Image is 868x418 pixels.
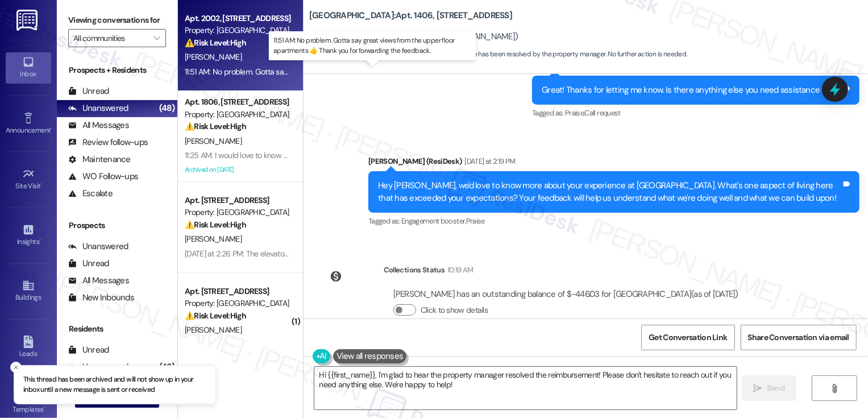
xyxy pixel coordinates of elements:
div: Collections Status [384,264,445,276]
div: Property: [GEOGRAPHIC_DATA] [185,297,290,309]
div: [DATE] at 2:26 PM: The elevators are a huge problem, we should be getting discounted rent. [185,249,485,259]
div: New Inbounds [68,292,134,304]
span: Call request [585,108,621,118]
i:  [153,34,160,43]
div: Apt. 1806, [STREET_ADDRESS] [185,96,290,108]
span: • [41,180,43,188]
p: 11:51 AM: No problem. Gotta say great views from the upper floor apartments 👍 Thank you for forwa... [273,36,471,55]
span: Praise [466,216,485,226]
div: Property: [GEOGRAPHIC_DATA] [185,206,290,218]
span: Share Conversation via email [748,332,849,343]
div: Prospects + Residents [57,64,177,76]
div: [PERSON_NAME] (ResiDesk) [368,155,859,171]
span: [PERSON_NAME] [185,325,242,335]
div: Apt. [STREET_ADDRESS] [185,194,290,206]
div: Tagged as: [368,213,859,229]
div: Property: [GEOGRAPHIC_DATA] [185,24,290,36]
div: Great! Thanks for letting me know. Is there anything else you need assistance with? [542,84,841,96]
div: Unread [68,258,109,270]
div: All Messages [68,275,129,287]
div: Hey [PERSON_NAME], we'd love to know more about your experience at [GEOGRAPHIC_DATA]. What's one ... [378,180,841,204]
div: [PERSON_NAME] has an outstanding balance of $-446.03 for [GEOGRAPHIC_DATA] (as of [DATE]) [393,288,738,300]
div: Unread [68,344,109,356]
span: • [44,404,45,412]
span: [PERSON_NAME] [185,234,242,244]
div: 11:25 AM: I would love to know when I should expect my security deposit as well as the pro-rate o... [185,150,747,160]
b: [GEOGRAPHIC_DATA]: Apt. 1406, [STREET_ADDRESS] [309,10,512,22]
a: Site Visit • [6,164,51,195]
div: Tagged as: [532,105,859,121]
a: Insights • [6,220,51,251]
div: Prospects [57,220,177,231]
div: Residents [57,323,177,335]
div: Unanswered [68,102,128,114]
button: Close toast [10,362,22,373]
span: • [39,236,41,244]
input: All communities [73,29,148,47]
div: [PERSON_NAME]. ([EMAIL_ADDRESS][DOMAIN_NAME]) [309,31,518,43]
div: Property: [GEOGRAPHIC_DATA] [185,109,290,121]
strong: ⚠️ Risk Level: High [185,121,246,131]
button: Share Conversation via email [741,325,857,350]
div: 11:51 AM: No problem. Gotta say great views from the upper floor apartments 👍 Thank you for forwa... [185,67,580,77]
p: This thread has been archived and will not show up in your inbox until a new message is sent or r... [23,375,206,395]
div: [DATE] at 2:19 PM [462,155,516,167]
img: ResiDesk Logo [16,10,40,31]
i:  [830,384,839,393]
label: Click to show details [421,304,488,316]
div: Review follow-ups [68,136,148,148]
a: Buildings [6,276,51,307]
div: Apt. 2002, [STREET_ADDRESS] [185,13,290,24]
span: Get Conversation Link [649,332,727,343]
div: (48) [156,100,177,117]
span: [PERSON_NAME] [185,52,242,62]
strong: ⚠️ Risk Level: High [185,311,246,321]
a: Inbox [6,52,51,83]
div: 10:19 AM [445,264,474,276]
div: Archived on [DATE] [184,163,291,177]
div: WO Follow-ups [68,171,138,183]
span: [PERSON_NAME] [185,136,242,146]
strong: ⚠️ Risk Level: High [185,38,246,48]
span: Engagement booster , [401,216,466,226]
button: Send [742,375,797,401]
span: Send [767,382,784,394]
span: Praise , [565,108,584,118]
span: : The resident confirmed that the issue has been resolved by the property manager. No further act... [309,48,687,60]
textarea: Hi {{first_name}}, I'm glad to hear the property manager resolved the reimbursement! Please don't... [314,367,737,409]
a: Leads [6,332,51,363]
button: Get Conversation Link [641,325,734,350]
div: All Messages [68,119,129,131]
strong: ⚠️ Risk Level: High [185,220,246,230]
div: Unanswered [68,241,128,253]
label: Viewing conversations for [68,11,166,29]
div: Apt. [STREET_ADDRESS] [185,285,290,297]
span: • [51,125,52,133]
div: Maintenance [68,154,131,165]
div: Unread [68,85,109,97]
div: Escalate [68,188,113,200]
i:  [754,384,762,393]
